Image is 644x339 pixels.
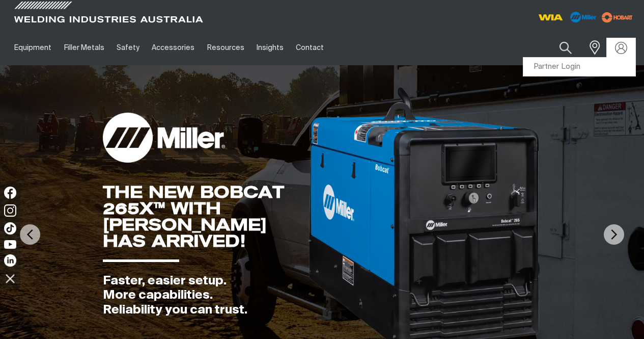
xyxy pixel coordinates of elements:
img: NextArrow [604,224,624,245]
a: Resources [201,30,250,65]
img: miller [599,10,636,25]
img: YouTube [4,240,16,249]
input: Product name or item number... [536,36,583,60]
img: TikTok [4,222,16,234]
a: Insights [250,30,290,65]
div: Faster, easier setup. More capabilities. Reliability you can trust. [103,274,306,318]
a: Equipment [8,30,58,65]
a: Filler Metals [58,30,110,65]
a: Contact [290,30,330,65]
nav: Main [8,30,479,65]
img: Instagram [4,204,16,217]
button: Search products [548,36,583,60]
img: PrevArrow [20,224,40,245]
img: LinkedIn [4,254,16,267]
img: hide socials [2,270,19,287]
a: Partner Login [523,58,635,76]
img: Facebook [4,187,16,199]
div: THE NEW BOBCAT 265X™ WITH [PERSON_NAME] HAS ARRIVED! [103,184,306,249]
a: Accessories [146,30,201,65]
a: Safety [110,30,146,65]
